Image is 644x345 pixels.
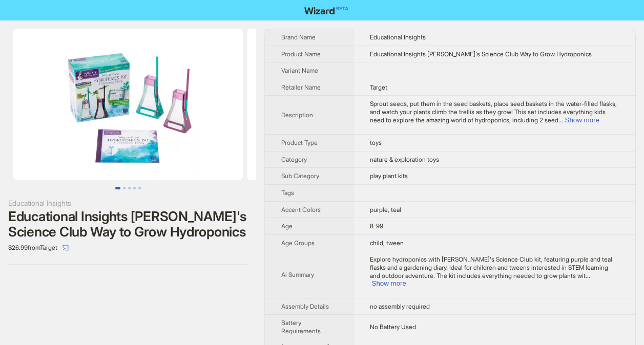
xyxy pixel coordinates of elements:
[370,239,404,247] span: child, tween
[8,240,248,256] div: $26.99 from Target
[370,206,401,213] span: purple, teal
[281,222,293,230] span: Age
[8,209,248,240] div: Educational Insights [PERSON_NAME]'s Science Club Way to Grow Hydroponics
[281,319,321,335] span: Battery Requirements
[370,156,439,163] span: nature & exploration toys
[370,33,426,41] span: Educational Insights
[281,83,321,91] span: Retailer Name
[13,29,243,180] img: Educational Insights Nancy B's Science Club Way to Grow Hydroponics image 1
[138,187,141,189] button: Go to slide 5
[586,272,590,279] span: ...
[123,187,126,189] button: Go to slide 2
[370,100,617,123] span: Sprout seeds, put them in the seed baskets, place seed baskets in the water-filled flasks, and wa...
[370,139,382,146] span: toys
[281,206,321,213] span: Accent Colors
[370,100,619,124] div: Sprout seeds, put them in the seed baskets, place seed baskets in the water-filled flasks, and wa...
[281,271,314,278] span: Ai Summary
[370,255,619,287] div: Explore hydroponics with Nancy B's Science Club kit, featuring purple and teal flasks and a garde...
[558,116,563,124] span: ...
[370,323,416,331] span: No Battery Used
[247,29,476,180] img: Educational Insights Nancy B's Science Club Way to Grow Hydroponics image 2
[63,245,69,251] span: select
[133,187,136,189] button: Go to slide 4
[281,156,307,163] span: Category
[281,172,319,180] span: Sub Category
[281,67,318,74] span: Variant Name
[8,198,248,209] div: Educational Insights
[370,255,612,279] span: Explore hydroponics with [PERSON_NAME]'s Science Club kit, featuring purple and teal flasks and a...
[281,189,294,197] span: Tags
[281,139,318,146] span: Product Type
[370,222,383,230] span: 8-99
[565,116,599,124] button: Expand
[281,303,329,310] span: Assembly Details
[370,50,592,58] span: Educational Insights [PERSON_NAME]'s Science Club Way to Grow Hydroponics
[281,111,313,119] span: Description
[128,187,131,189] button: Go to slide 3
[370,172,408,180] span: play plant kits
[372,279,406,287] button: Expand
[281,239,315,247] span: Age Groups
[370,83,387,91] span: Target
[370,303,430,310] span: no assembly required
[115,187,120,189] button: Go to slide 1
[281,33,316,41] span: Brand Name
[281,50,321,58] span: Product Name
